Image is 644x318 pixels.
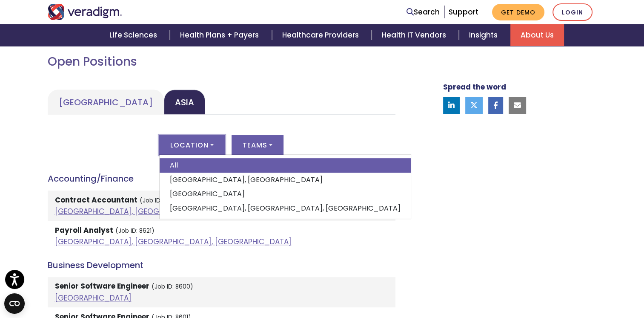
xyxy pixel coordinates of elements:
a: [GEOGRAPHIC_DATA], [GEOGRAPHIC_DATA], [GEOGRAPHIC_DATA] [55,206,292,217]
small: (Job ID: 8600) [152,283,193,291]
h2: Open Positions [48,55,395,69]
a: Support [449,7,478,17]
small: (Job ID: 8829) [140,197,180,205]
a: [GEOGRAPHIC_DATA] [55,293,132,303]
button: Teams [232,135,283,155]
button: Location [159,135,225,155]
a: [GEOGRAPHIC_DATA], [GEOGRAPHIC_DATA], [GEOGRAPHIC_DATA] [160,201,411,216]
a: [GEOGRAPHIC_DATA], [GEOGRAPHIC_DATA] [160,173,411,187]
a: Health Plans + Payers [170,24,272,46]
a: Life Sciences [99,24,170,46]
a: Healthcare Providers [272,24,372,46]
h4: Accounting/Finance [48,173,395,184]
a: Get Demo [492,4,544,20]
a: Login [552,3,592,21]
a: All [160,158,411,173]
a: Asia [164,90,205,115]
strong: Senior Software Engineer [55,281,149,291]
a: [GEOGRAPHIC_DATA] [160,187,411,201]
small: (Job ID: 8621) [115,227,155,235]
img: Veradigm logo [48,4,122,20]
h4: Business Development [48,260,395,270]
a: Health IT Vendors [372,24,459,46]
a: About Us [510,24,564,46]
a: Search [406,6,440,18]
strong: Spread the word [443,82,506,92]
a: Insights [459,24,510,46]
a: [GEOGRAPHIC_DATA], [GEOGRAPHIC_DATA], [GEOGRAPHIC_DATA] [55,237,292,247]
a: [GEOGRAPHIC_DATA] [48,90,164,115]
strong: Contract Accountant [55,195,137,205]
button: Open CMP widget [4,293,25,314]
strong: Payroll Analyst [55,225,113,235]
